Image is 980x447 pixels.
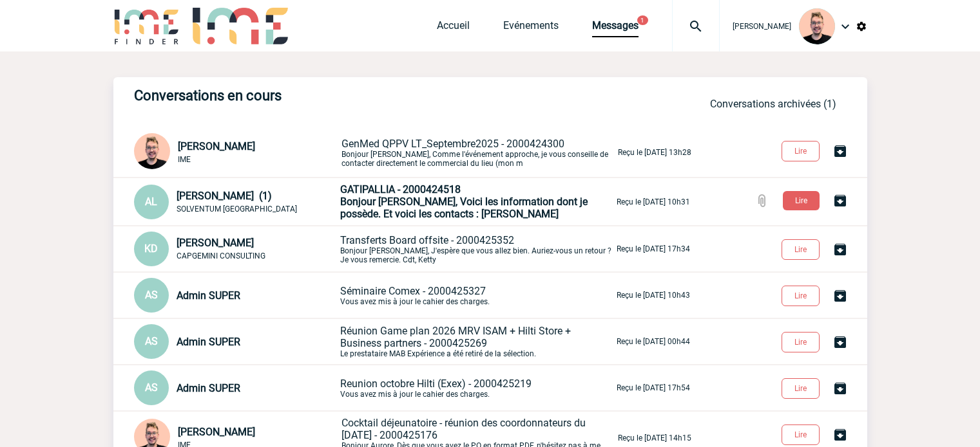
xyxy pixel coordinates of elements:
[771,144,832,156] a: Lire
[782,141,820,161] button: Lire
[340,196,588,220] span: Bonjour [PERSON_NAME], Voici les information dont je possède. Et voici les contacts : [PERSON_NAME]
[177,382,240,394] span: Admin SUPER
[782,332,820,352] button: Lire
[177,205,297,214] span: SOLVENTUM [GEOGRAPHIC_DATA]
[178,155,191,164] span: IME
[710,98,836,110] a: Conversations archivées (1)
[832,193,848,208] img: Archiver la conversation
[783,191,820,210] button: Lire
[799,8,835,44] img: 129741-1.png
[771,428,832,440] a: Lire
[618,433,691,442] p: Reçu le [DATE] 14h15
[617,383,690,392] p: Reçu le [DATE] 17h54
[617,244,690,253] p: Reçu le [DATE] 17h34
[134,431,691,443] a: [PERSON_NAME] IME Cocktail déjeunatoire - réunion des coordonnateurs du [DATE] - 2000425176Bonjou...
[178,140,255,152] span: [PERSON_NAME]
[134,381,690,393] a: AS Admin SUPER Reunion octobre Hilti (Exex) - 2000425219Vous avez mis à jour le cahier des charge...
[134,185,338,219] div: Conversation privée : Client - Agence
[832,288,848,304] img: Archiver la conversation
[341,138,615,168] p: Bonjour [PERSON_NAME], Comme l'événement approche, je vous conseille de contacter directement le ...
[134,87,521,104] h3: Conversations en cours
[134,370,338,405] div: Conversation privée : Client - Agence
[832,143,848,159] img: Archiver la conversation
[177,289,240,302] span: Admin SUPER
[340,325,614,358] p: Le prestataire MAB Expérience a été retiré de la sélection.
[134,324,338,359] div: Conversation privée : Client - Agence
[617,197,690,206] p: Reçu le [DATE] 10h31
[134,195,690,207] a: AL [PERSON_NAME] (1) SOLVENTUM [GEOGRAPHIC_DATA] GATIPALLIA - 2000424518Bonjour [PERSON_NAME], Vo...
[134,242,690,254] a: KD [PERSON_NAME] CAPGEMINI CONSULTING Transferts Board offsite - 2000425352Bonjour [PERSON_NAME],...
[134,288,690,300] a: AS Admin SUPER Séminaire Comex - 2000425327Vous avez mis à jour le cahier des charges. Reçu le [D...
[782,378,820,399] button: Lire
[340,234,514,246] span: Transferts Board offsite - 2000425352
[134,232,338,266] div: Conversation privée : Client - Agence
[503,19,559,37] a: Evénements
[773,194,832,206] a: Lire
[782,424,820,445] button: Lire
[340,285,614,306] p: Vous avez mis à jour le cahier des charges.
[771,289,832,301] a: Lire
[771,242,832,255] a: Lire
[617,291,690,300] p: Reçu le [DATE] 10h43
[340,234,614,264] p: Bonjour [PERSON_NAME], J'espère que vous allez bien. Auriez-vous un retour ? Je vous remercie. Cd...
[134,133,339,172] div: Conversation privée : Client - Agence
[178,426,255,438] span: [PERSON_NAME]
[437,19,470,37] a: Accueil
[113,8,180,44] img: IME-Finder
[341,138,564,150] span: GenMed QPPV LT_Septembre2025 - 2000424300
[177,237,254,249] span: [PERSON_NAME]
[617,337,690,346] p: Reçu le [DATE] 00h44
[134,133,170,169] img: 129741-1.png
[771,381,832,394] a: Lire
[145,381,158,394] span: AS
[733,22,791,31] span: [PERSON_NAME]
[177,251,265,260] span: CAPGEMINI CONSULTING
[340,183,461,196] span: GATIPALLIA - 2000424518
[341,417,586,441] span: Cocktail déjeunatoire - réunion des coordonnateurs du [DATE] - 2000425176
[177,336,240,348] span: Admin SUPER
[177,190,272,202] span: [PERSON_NAME] (1)
[782,239,820,260] button: Lire
[144,242,158,255] span: KD
[134,278,338,313] div: Conversation privée : Client - Agence
[340,325,571,349] span: Réunion Game plan 2026 MRV ISAM + Hilti Store + Business partners - 2000425269
[134,145,691,158] a: [PERSON_NAME] IME GenMed QPPV LT_Septembre2025 - 2000424300Bonjour [PERSON_NAME], Comme l'événeme...
[340,378,614,399] p: Vous avez mis à jour le cahier des charges.
[771,335,832,347] a: Lire
[340,378,532,390] span: Reunion octobre Hilti (Exex) - 2000425219
[145,289,158,301] span: AS
[832,242,848,257] img: Archiver la conversation
[618,148,691,157] p: Reçu le [DATE] 13h28
[637,15,648,25] button: 1
[145,335,158,347] span: AS
[145,196,157,208] span: AL
[340,285,486,297] span: Séminaire Comex - 2000425327
[832,381,848,396] img: Archiver la conversation
[592,19,639,37] a: Messages
[782,286,820,306] button: Lire
[832,427,848,442] img: Archiver la conversation
[134,334,690,347] a: AS Admin SUPER Réunion Game plan 2026 MRV ISAM + Hilti Store + Business partners - 2000425269Le p...
[832,334,848,350] img: Archiver la conversation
